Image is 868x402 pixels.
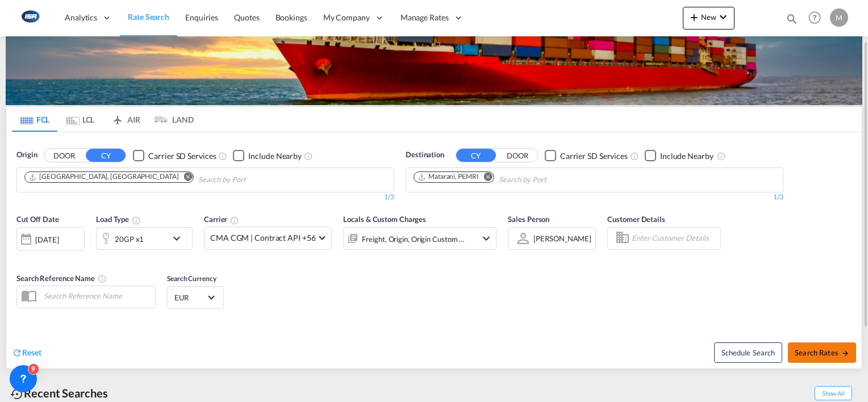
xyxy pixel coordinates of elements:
div: OriginDOOR CY Checkbox No InkUnchecked: Search for CY (Container Yard) services for all selected ... [6,132,862,368]
div: [PERSON_NAME] [533,234,591,243]
button: Remove [176,172,193,183]
span: Search Reference Name [16,274,107,283]
md-datepicker: Select [16,249,25,265]
div: Aarhus, DKAAR [28,172,178,182]
div: M [830,9,848,27]
div: Matarani, PEMRI [418,172,479,182]
md-icon: icon-chevron-down [170,232,189,245]
button: Search Ratesicon-arrow-right [788,342,856,363]
button: CY [86,149,126,162]
span: Bookings [276,12,307,22]
md-icon: icon-magnify [786,12,798,25]
md-tab-item: AIR [103,107,148,132]
button: icon-plus 400-fgNewicon-chevron-down [683,7,735,30]
button: CY [456,149,496,162]
img: 1aa151c0c08011ec8d6f413816f9a227.png [17,5,43,31]
div: 20GP x1icon-chevron-down [96,227,193,250]
span: Origin [16,149,37,161]
span: Analytics [65,12,97,23]
span: Load Type [96,215,141,224]
button: Note: By default Schedule search will only considerorigin ports, destination ports and cut off da... [714,342,782,363]
div: 20GP x1 [115,231,144,247]
span: Cut Off Date [16,215,59,224]
div: [DATE] [35,235,59,245]
span: CMA CGM | Contract API +56 [210,232,315,244]
input: Search Reference Name [38,287,155,304]
div: 1/3 [16,192,394,202]
md-chips-wrap: Chips container. Use arrow keys to select chips. [23,168,311,189]
div: 1/3 [406,192,783,202]
div: Press delete to remove this chip. [28,172,181,182]
button: DOOR [44,149,84,162]
md-icon: icon-chevron-down [479,232,493,245]
span: Rate Search [128,12,169,22]
span: Reset [22,347,41,357]
md-icon: icon-arrow-right [841,349,849,357]
div: Freight Origin Origin Custom Factory Stuffingicon-chevron-down [343,227,496,250]
span: Search Currency [167,274,216,283]
div: icon-magnify [786,12,798,30]
md-icon: Unchecked: Search for CY (Container Yard) services for all selected carriers.Checked : Search for... [218,152,227,161]
md-tab-item: LAND [148,107,194,132]
div: Press delete to remove this chip. [418,172,481,182]
button: Remove [477,172,494,183]
span: Carrier [204,215,239,224]
span: EUR [174,292,206,303]
md-icon: Unchecked: Ignores neighbouring ports when fetching rates.Checked : Includes neighbouring ports w... [304,152,313,161]
md-icon: icon-backup-restore [10,387,24,401]
input: Chips input. [198,171,306,189]
span: Enquiries [185,12,218,22]
md-icon: icon-refresh [12,347,22,358]
div: Carrier SD Services [148,150,216,162]
md-chips-wrap: Chips container. Use arrow keys to select chips. [412,168,611,189]
md-icon: Unchecked: Ignores neighbouring ports when fetching rates.Checked : Includes neighbouring ports w... [717,152,726,161]
md-icon: icon-information-outline [132,216,141,225]
span: Show All [815,386,852,400]
md-icon: Your search will be saved by the below given name [98,274,107,283]
md-checkbox: Checkbox No Ink [133,149,216,161]
span: Search Rates [795,348,849,357]
span: Help [805,8,824,27]
span: New [687,12,730,22]
md-checkbox: Checkbox No Ink [645,149,713,161]
div: icon-refreshReset [12,347,41,359]
span: Manage Rates [400,12,449,23]
md-icon: icon-plus 400-fg [687,10,701,24]
md-icon: The selected Trucker/Carrierwill be displayed in the rate results If the rates are from another f... [230,216,239,225]
div: [DATE] [16,227,85,251]
div: Freight Origin Origin Custom Factory Stuffing [362,231,465,247]
md-select: Sales Person: Martin Kring [532,230,592,246]
md-icon: icon-airplane [111,113,124,122]
span: Customer Details [607,215,665,224]
div: Include Nearby [660,150,713,162]
input: Chips input. [499,171,607,189]
md-checkbox: Checkbox No Ink [233,149,302,161]
md-tab-item: LCL [57,107,103,132]
md-select: Select Currency: € EUREuro [173,289,218,305]
div: Help [805,8,830,28]
span: Locals & Custom Charges [343,215,426,224]
div: Include Nearby [248,150,302,162]
md-checkbox: Checkbox No Ink [545,149,628,161]
md-tab-item: FCL [12,107,57,132]
md-icon: Unchecked: Search for CY (Container Yard) services for all selected carriers.Checked : Search for... [630,152,639,161]
md-icon: icon-chevron-down [716,10,730,24]
span: Quotes [234,12,259,22]
span: My Company [323,12,370,23]
div: Carrier SD Services [560,150,628,162]
md-pagination-wrapper: Use the left and right arrow keys to navigate between tabs [12,107,194,132]
button: DOOR [498,149,537,162]
span: Sales Person [508,215,549,224]
span: Destination [406,149,444,161]
input: Enter Customer Details [632,230,717,247]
